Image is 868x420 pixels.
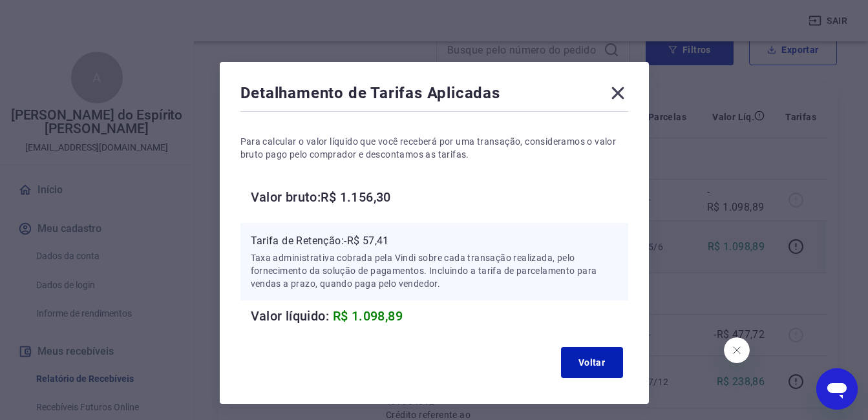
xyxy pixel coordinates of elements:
[333,308,403,324] span: R$ 1.098,89
[561,347,623,378] button: Voltar
[240,83,628,109] div: Detalhamento de Tarifas Aplicadas
[8,9,109,19] span: Olá! Precisa de ajuda?
[816,368,858,410] iframe: Botão para abrir a janela de mensagens
[251,187,628,207] h6: Valor bruto: R$ 1.156,30
[251,306,628,326] h6: Valor líquido:
[240,135,628,161] p: Para calcular o valor líquido que você receberá por uma transação, consideramos o valor bruto pag...
[724,337,750,363] iframe: Fechar mensagem
[251,233,618,249] p: Tarifa de Retenção: -R$ 57,41
[251,251,618,290] p: Taxa administrativa cobrada pela Vindi sobre cada transação realizada, pelo fornecimento da soluç...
